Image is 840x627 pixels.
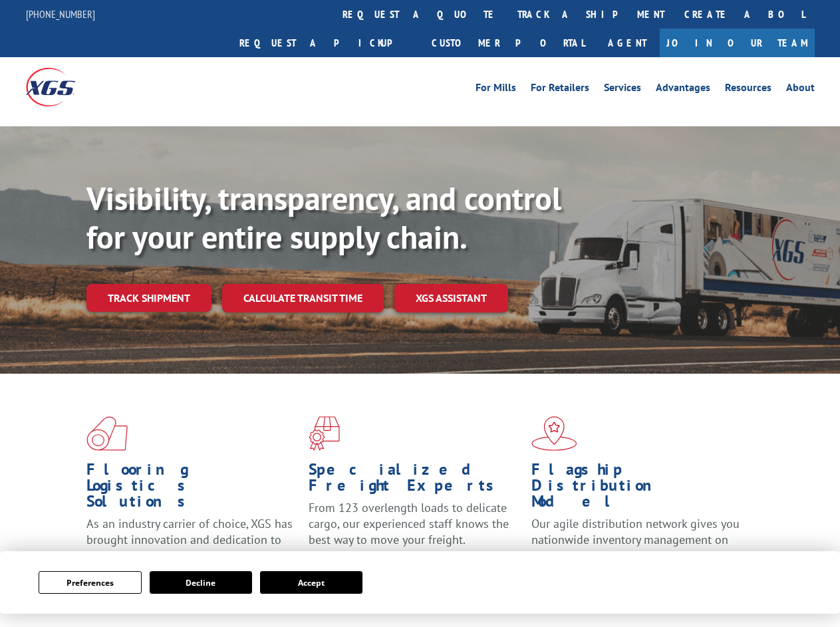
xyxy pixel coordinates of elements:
a: For Retailers [531,82,589,97]
a: Calculate transit time [222,284,384,313]
a: About [786,82,815,97]
a: Track shipment [86,284,211,312]
span: As an industry carrier of choice, XGS has brought innovation and dedication to flooring logistics... [86,516,293,563]
a: Request a pickup [229,29,422,57]
span: Our agile distribution network gives you nationwide inventory management on demand. [531,516,740,563]
a: Customer Portal [422,29,595,57]
a: XGS ASSISTANT [394,284,508,313]
h1: Flooring Logistics Solutions [86,461,299,516]
button: Decline [150,571,252,594]
b: Visibility, transparency, and control for your entire supply chain. [86,178,561,257]
a: Resources [725,82,771,97]
button: Accept [260,571,362,594]
button: Preferences [39,571,141,594]
img: xgs-icon-total-supply-chain-intelligence-red [86,416,128,451]
img: xgs-icon-focused-on-flooring-red [309,416,340,451]
h1: Specialized Freight Experts [309,461,521,500]
a: Advantages [656,82,710,97]
img: xgs-icon-flagship-distribution-model-red [531,416,577,451]
a: Agent [595,29,660,57]
a: Services [604,82,641,97]
a: [PHONE_NUMBER] [26,7,95,21]
a: Join Our Team [660,29,815,57]
a: For Mills [476,82,516,97]
h1: Flagship Distribution Model [531,461,744,516]
p: From 123 overlength loads to delicate cargo, our experienced staff knows the best way to move you... [309,500,521,559]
